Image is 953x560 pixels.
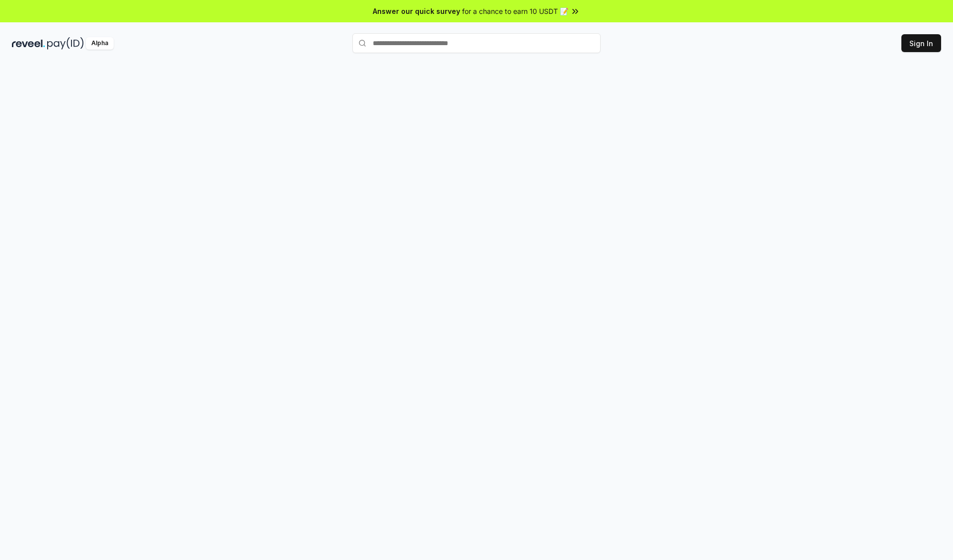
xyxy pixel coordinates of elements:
span: for a chance to earn 10 USDT 📝 [462,6,568,16]
img: reveel_dark [12,37,45,50]
div: Alpha [86,37,114,50]
span: Answer our quick survey [373,6,460,16]
img: pay_id [47,37,84,50]
button: Sign In [901,34,941,52]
